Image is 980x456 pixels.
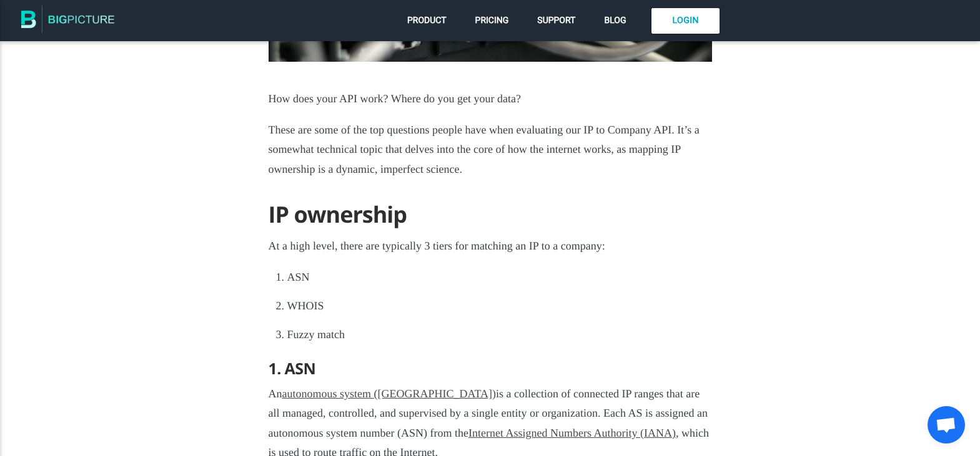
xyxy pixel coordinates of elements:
a: Open chat [928,406,965,444]
a: Login [651,8,720,34]
h2: IP ownership [269,201,712,227]
img: The BigPicture.io Blog [21,5,115,37]
a: Blog [601,12,629,29]
span: Product [407,16,447,26]
li: WHOIS [287,296,712,316]
span: Pricing [475,16,509,26]
a: autonomous system ([GEOGRAPHIC_DATA]) [282,387,497,400]
a: Internet Assigned Numbers Authority (IANA) [468,427,676,439]
p: At a high level, there are typically 3 tiers for matching an IP to a company: [269,236,712,256]
a: Support [534,12,578,29]
p: How does your API work? Where do you get your data? [269,89,712,109]
a: Pricing [472,12,512,29]
a: Product [404,12,450,29]
li: ASN [287,268,712,288]
p: These are some of the top questions people have when evaluating our IP to Company API. It’s a som... [269,120,712,180]
li: Fuzzy match [287,325,712,345]
h3: 1. ASN [269,360,712,378]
